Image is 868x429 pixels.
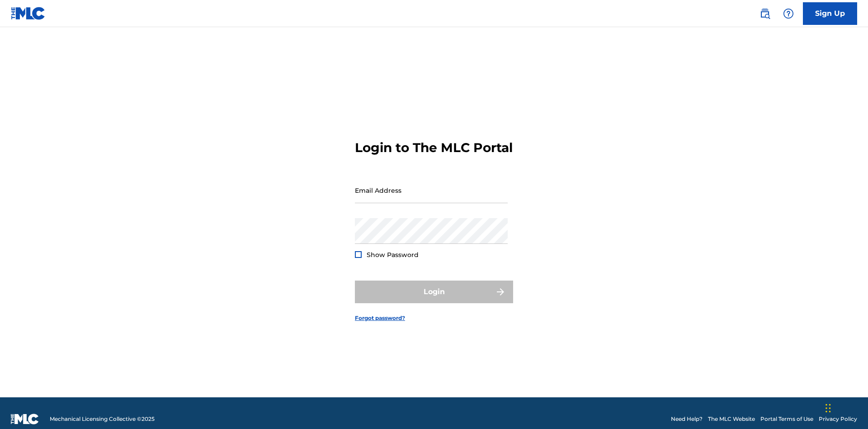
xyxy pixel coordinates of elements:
[367,251,419,259] span: Show Password
[760,415,813,423] a: Portal Terms of Use
[11,7,46,20] img: MLC Logo
[779,5,797,23] div: Help
[671,415,703,423] a: Need Help?
[819,415,857,423] a: Privacy Policy
[803,2,857,25] a: Sign Up
[823,386,868,429] iframe: Chat Widget
[11,414,39,424] img: logo
[355,314,405,322] a: Forgot password?
[783,8,794,19] img: help
[826,395,831,422] div: Drag
[708,415,755,423] a: The MLC Website
[355,140,513,156] h3: Login to The MLC Portal
[50,415,155,423] span: Mechanical Licensing Collective © 2025
[756,5,774,23] a: Public Search
[759,8,770,19] img: search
